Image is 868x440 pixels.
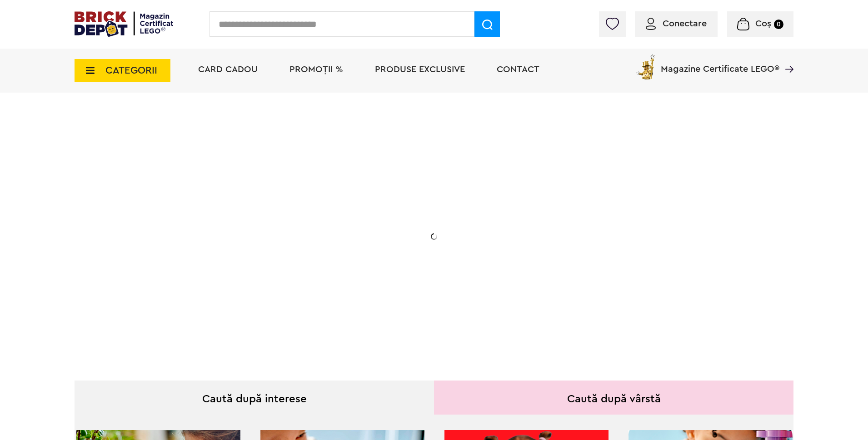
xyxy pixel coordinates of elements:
[755,19,771,28] span: Coș
[774,20,783,29] small: 0
[75,381,434,415] div: Caută după interese
[375,65,465,74] a: Produse exclusive
[139,225,321,263] h2: La două seturi LEGO de adulți achiziționate din selecție! În perioada 12 - [DATE]!
[779,53,793,62] a: Magazine Certificate LEGO®
[139,283,321,295] div: Explorează
[198,65,258,74] a: Card Cadou
[105,65,157,75] span: CATEGORII
[663,19,707,28] span: Conectare
[646,19,707,28] a: Conectare
[497,65,539,74] a: Contact
[661,53,779,74] span: Magazine Certificate LEGO®
[289,65,343,74] a: PROMOȚII %
[434,381,793,415] div: Caută după vârstă
[139,183,321,216] h1: 20% Reducere!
